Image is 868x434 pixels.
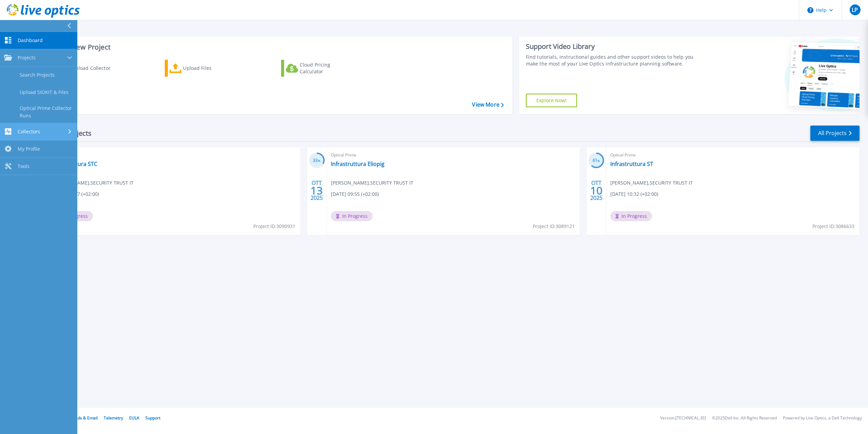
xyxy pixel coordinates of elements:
div: OTT 2025 [590,178,603,203]
a: Ads & Email [75,415,98,421]
a: All Projects [810,126,860,141]
span: Optical Prime [51,151,296,159]
span: Dashboard [18,37,43,43]
span: Optical Prime [610,151,855,159]
span: Optical Prime [331,151,576,159]
span: Tools [18,163,29,169]
div: OTT 2025 [310,178,323,203]
div: Upload Files [183,61,237,75]
span: [PERSON_NAME] , SECURITY TRUST IT [51,179,134,187]
span: Project ID: 3089121 [533,223,575,230]
h3: 33 [309,157,325,165]
a: Infrastruttura Eliopig [331,161,384,167]
a: Download Collector [48,60,124,77]
span: Project ID: 3090931 [253,223,295,230]
span: [PERSON_NAME] , SECURITY TRUST IT [610,179,693,187]
span: In Progress [331,211,373,221]
span: LP [852,7,858,13]
a: Telemetry [104,415,123,421]
a: View More [472,101,504,108]
div: Support Video Library [526,42,702,51]
div: Download Collector [65,61,120,75]
a: Explore Now! [526,94,577,107]
a: Upload Files [165,60,240,77]
li: Version: [TECHNICAL_ID] [660,416,706,420]
span: Collectors [18,129,40,135]
span: 13 [311,188,323,193]
span: % [597,159,600,163]
span: [DATE] 10:32 (+02:00) [610,190,658,198]
span: % [318,159,320,163]
h3: Start a New Project [48,43,504,51]
span: 10 [590,188,603,193]
a: Cloud Pricing Calculator [281,60,357,77]
span: In Progress [610,211,652,221]
span: Projects [18,55,36,61]
a: EULA [129,415,139,421]
div: Cloud Pricing Calculator [300,61,354,75]
a: Support [145,415,160,421]
div: Find tutorials, instructional guides and other support videos to help you make the most of your L... [526,54,702,67]
span: My Profile [18,146,40,152]
span: [PERSON_NAME] , SECURITY TRUST IT [331,179,413,187]
h3: 61 [588,157,604,165]
li: Powered by Live Optics, a Dell Technology [783,416,862,420]
a: Infrastruttura STC [51,161,97,167]
span: [DATE] 09:55 (+02:00) [331,190,379,198]
span: Project ID: 3086633 [812,223,854,230]
a: Infrastruttura ST [610,161,653,167]
li: © 2025 Dell Inc. All Rights Reserved [712,416,777,420]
